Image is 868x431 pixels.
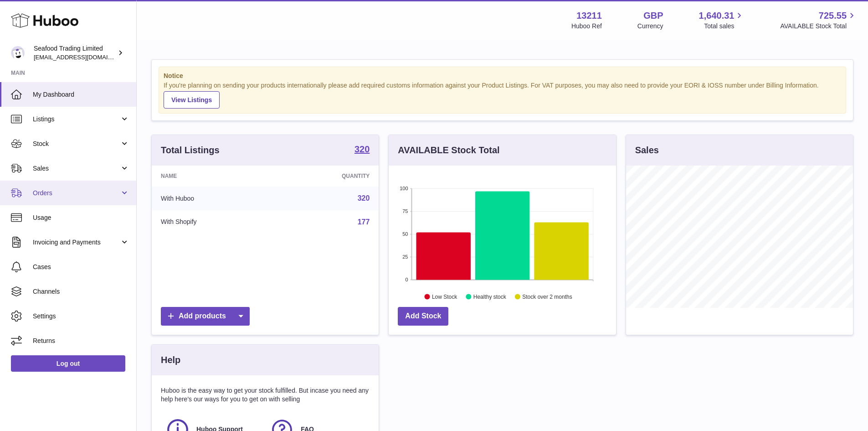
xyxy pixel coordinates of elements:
[704,22,745,31] span: Total sales
[571,22,602,31] div: Huboo Ref
[643,10,663,22] strong: GBP
[576,10,602,22] strong: 13211
[354,145,370,154] strong: 320
[819,10,847,22] span: 725.55
[34,44,116,62] div: Seafood Trading Limited
[780,22,857,31] span: AVAILABLE Stock Total
[161,354,180,366] h3: Help
[33,263,129,271] span: Cases
[403,254,408,260] text: 25
[637,22,663,31] div: Currency
[33,164,120,173] span: Sales
[33,115,120,124] span: Listings
[33,287,129,296] span: Channels
[432,293,457,300] text: Low Stock
[164,72,841,80] strong: Notice
[164,91,220,109] a: View Listings
[152,210,274,234] td: With Shopify
[33,213,129,222] span: Usage
[33,189,120,197] span: Orders
[473,293,507,300] text: Healthy stock
[523,293,572,300] text: Stock over 2 months
[780,10,857,31] a: 725.55 AVAILABLE Stock Total
[699,10,734,22] span: 1,640.31
[358,218,370,226] a: 177
[354,145,370,156] a: 320
[34,53,134,61] span: [EMAIL_ADDRESS][DOMAIN_NAME]
[161,386,370,404] p: Huboo is the easy way to get your stock fulfilled. But incase you need any help here's our ways f...
[164,81,841,109] div: If you're planning on sending your products internationally please add required customs informati...
[161,144,220,156] h3: Total Listings
[33,140,120,148] span: Stock
[33,337,129,345] span: Returns
[11,46,25,60] img: online@rickstein.com
[33,238,120,247] span: Invoicing and Payments
[699,10,745,31] a: 1,640.31 Total sales
[161,307,250,326] a: Add products
[406,277,408,282] text: 0
[403,231,408,237] text: 50
[152,187,274,210] td: With Huboo
[274,166,379,187] th: Quantity
[635,144,659,156] h3: Sales
[400,186,408,191] text: 100
[358,194,370,202] a: 320
[152,166,274,187] th: Name
[403,208,408,214] text: 75
[398,144,499,156] h3: AVAILABLE Stock Total
[33,90,129,99] span: My Dashboard
[398,307,448,326] a: Add Stock
[11,355,125,372] a: Log out
[33,312,129,321] span: Settings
